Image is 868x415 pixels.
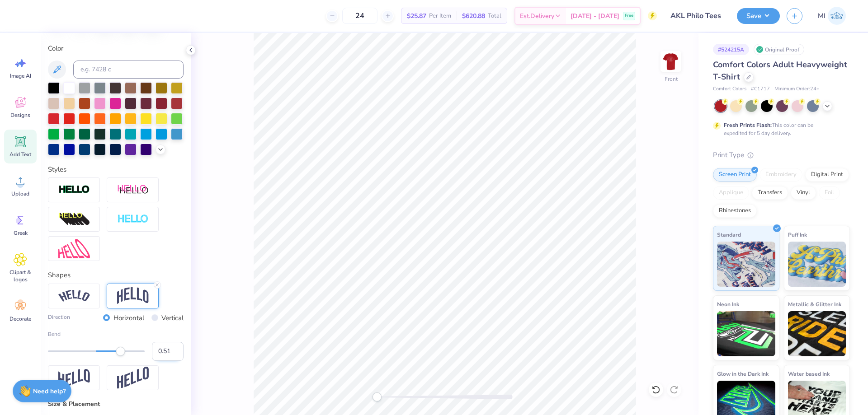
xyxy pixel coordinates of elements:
div: Transfers [752,186,788,200]
span: Greek [14,229,28,237]
img: Shadow [117,184,149,196]
span: Glow in the Dark Ink [717,369,769,378]
span: $25.87 [407,11,426,21]
span: Puff Ink [788,230,807,239]
div: Original Proof [754,44,804,55]
span: Decorate [9,315,31,322]
input: Untitled Design [664,7,730,25]
img: Arc [58,290,90,302]
label: Bend [48,330,184,338]
div: Front [665,75,678,83]
div: This color can be expedited for 5 day delivery. [724,121,835,137]
span: # C1717 [751,85,770,93]
img: Arch [117,287,149,304]
input: – – [342,8,377,24]
span: Clipart & logos [5,269,35,283]
img: Free Distort [58,239,90,258]
div: Rhinestones [713,204,757,218]
a: MI [814,7,850,25]
div: Applique [713,186,749,200]
label: Color [48,43,184,54]
span: Designs [10,112,30,119]
span: MI [818,11,826,21]
span: Water based Ink [788,369,830,378]
div: Size & Placement [48,399,184,409]
span: Standard [717,230,741,239]
label: Direction [48,313,70,323]
img: Rise [117,367,149,389]
span: Minimum Order: 24 + [774,85,820,93]
img: Front [662,52,680,70]
label: Shapes [48,270,71,280]
span: Comfort Colors [713,85,746,93]
div: Digital Print [805,168,849,182]
span: Per Item [429,11,451,21]
span: [DATE] - [DATE] [571,11,619,21]
img: Flag [58,369,90,387]
img: 3D Illusion [58,212,90,227]
div: Accessibility label [373,392,382,401]
span: Comfort Colors Adult Heavyweight T-Shirt [713,59,847,82]
strong: Fresh Prints Flash: [724,121,772,129]
div: # 524215A [713,44,749,55]
img: Puff Ink [788,242,846,287]
img: Standard [717,242,775,287]
span: Free [625,13,633,19]
img: Negative Space [117,214,149,224]
div: Vinyl [791,186,816,200]
span: Metallic & Glitter Ink [788,299,841,309]
span: Add Text [9,151,31,158]
span: Image AI [10,72,31,79]
div: Foil [819,186,840,200]
div: Embroidery [759,168,802,182]
label: Horizontal [113,313,144,323]
img: Metallic & Glitter Ink [788,311,846,356]
input: e.g. 7428 c [73,61,184,79]
img: Neon Ink [717,311,775,356]
button: Save [737,8,780,24]
span: Upload [11,190,29,197]
label: Styles [48,164,66,175]
strong: Need help? [33,387,66,396]
div: Accessibility label [116,347,125,356]
span: Est. Delivery [520,11,554,21]
div: Screen Print [713,168,757,182]
img: Mark Isaac [828,7,846,25]
span: Neon Ink [717,299,739,309]
label: Vertical [161,313,184,323]
div: Print Type [713,150,850,160]
span: Total [488,11,501,21]
span: $620.88 [462,11,485,21]
img: Stroke [58,185,90,195]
